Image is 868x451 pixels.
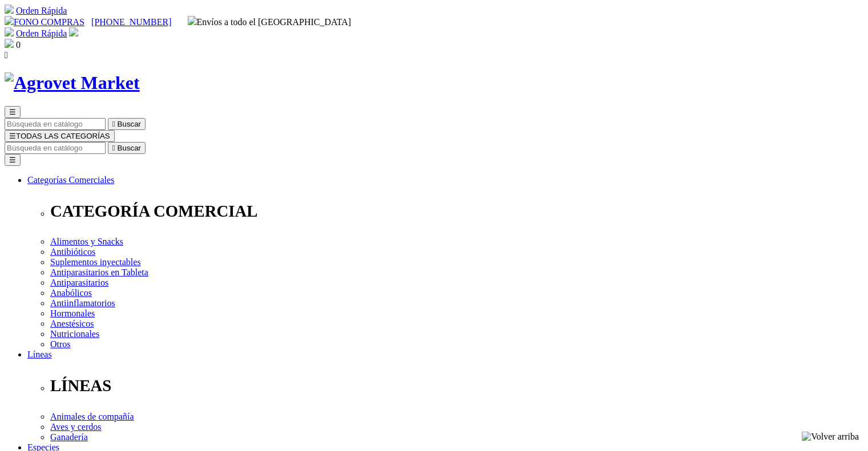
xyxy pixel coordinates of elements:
[16,29,67,38] a: Orden Rápida
[91,17,171,27] a: [PHONE_NUMBER]
[5,5,14,14] img: shopping-cart.svg
[5,16,14,25] img: phone.svg
[69,27,78,36] img: user.svg
[5,130,115,142] button: ☰TODAS LAS CATEGORÍAS
[5,39,14,48] img: shopping-bag.svg
[188,17,352,27] span: Envíos a todo el [GEOGRAPHIC_DATA]
[5,17,84,27] a: FONO COMPRAS
[188,16,197,25] img: delivery-truck.svg
[5,154,21,166] button: ☰
[16,40,21,50] span: 0
[50,202,863,221] p: CATEGORÍA COMERCIAL
[16,6,67,15] a: Orden Rápida
[6,103,197,445] iframe: Brevo live chat
[5,27,14,36] img: shopping-cart.svg
[50,376,863,395] p: LÍNEAS
[69,29,78,38] a: Acceda a su cuenta de cliente
[5,72,140,94] img: Agrovet Market
[5,50,8,60] i: 
[5,118,106,130] input: Buscar
[802,432,859,442] img: Volver arriba
[5,106,21,118] button: ☰
[5,142,106,154] input: Buscar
